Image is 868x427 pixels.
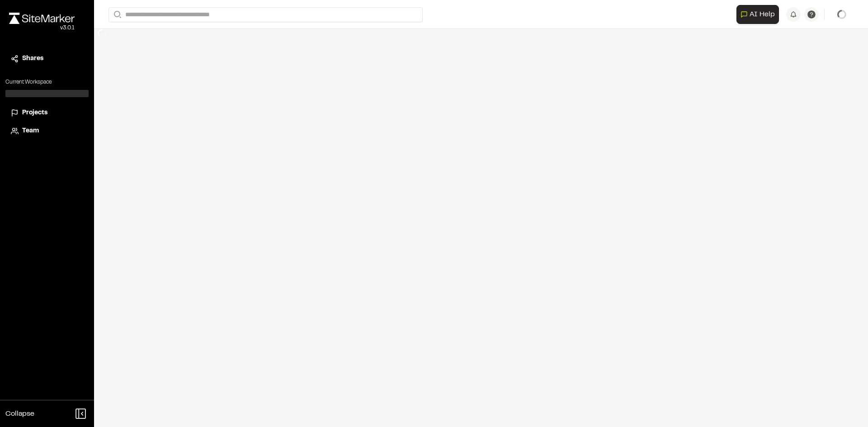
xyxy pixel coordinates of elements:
[5,408,34,419] span: Collapse
[11,108,83,118] a: Projects
[9,24,75,32] div: Oh geez...please don't...
[22,126,39,136] span: Team
[9,13,75,24] img: rebrand.png
[750,9,775,20] span: AI Help
[22,54,43,64] span: Shares
[22,108,47,118] span: Projects
[11,126,83,136] a: Team
[736,5,779,24] button: Open AI Assistant
[108,7,125,22] button: Search
[5,78,89,86] p: Current Workspace
[11,54,83,64] a: Shares
[736,5,783,24] div: Open AI Assistant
